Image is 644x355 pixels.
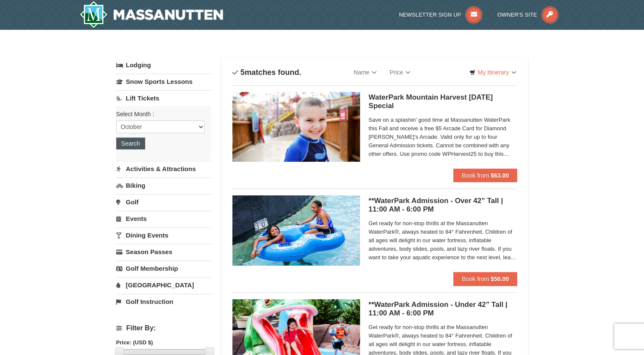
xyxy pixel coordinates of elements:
img: 6619917-726-5d57f225.jpg [232,195,360,265]
img: Massanutten Resort Logo [80,1,223,28]
a: Events [116,211,211,226]
span: Get ready for non-stop thrills at the Massanutten WaterPark®, always heated to 84° Fahrenheit. Ch... [369,219,518,262]
h4: Filter By: [116,324,211,332]
h5: **WaterPark Admission - Over 42” Tall | 11:00 AM - 6:00 PM [369,197,518,214]
span: Book from [462,275,489,282]
a: Activities & Attractions [116,161,211,177]
a: Name [347,64,383,81]
a: Lift Tickets [116,90,211,106]
button: Search [116,137,145,149]
button: Book from $50.00 [453,272,518,286]
span: Owner's Site [497,11,537,18]
button: Book from $63.00 [453,169,518,182]
a: Dining Events [116,227,211,243]
a: Season Passes [116,244,211,260]
h5: WaterPark Mountain Harvest [DATE] Special [369,93,518,110]
h5: **WaterPark Admission - Under 42” Tall | 11:00 AM - 6:00 PM [369,301,518,318]
strong: $63.00 [491,172,509,179]
a: Newsletter Sign Up [399,11,482,18]
span: Book from [462,172,489,179]
span: Newsletter Sign Up [399,11,461,18]
span: Save on a splashin' good time at Massanutten WaterPark this Fall and receive a free $5 Arcade Car... [369,116,518,158]
a: Massanutten Resort [80,1,223,28]
a: Biking [116,177,211,193]
a: My Itinerary [464,66,521,79]
strong: Price: (USD $) [116,339,153,346]
img: 6619917-1412-d332ca3f.jpg [232,92,360,162]
a: Golf Membership [116,261,211,276]
a: [GEOGRAPHIC_DATA] [116,277,211,293]
label: Select Month : [116,110,205,118]
a: Price [383,64,417,81]
h4: matches found. [232,68,301,77]
span: 5 [240,68,245,77]
a: Snow Sports Lessons [116,74,211,89]
a: Owner's Site [497,11,558,18]
a: Golf [116,194,211,210]
a: Golf Instruction [116,294,211,309]
a: Lodging [116,57,211,73]
strong: $50.00 [491,275,509,282]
